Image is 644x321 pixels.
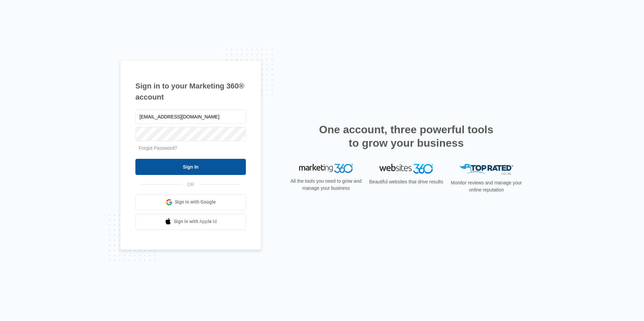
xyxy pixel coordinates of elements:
img: Top Rated Local [459,164,513,175]
a: Sign in with Google [135,194,246,210]
p: Monitor reviews and manage your online reputation [449,179,524,193]
input: Email [135,110,246,124]
input: Sign In [135,159,246,175]
span: Sign in with Google [175,199,216,206]
a: Sign in with Apple Id [135,214,246,230]
span: OR [183,181,199,188]
a: Forgot Password? [139,145,177,151]
p: Beautiful websites that drive results [368,178,444,185]
p: All the tools you need to grow and manage your business [288,178,364,192]
span: Sign in with Apple Id [174,218,217,225]
img: Marketing 360 [299,164,353,173]
h1: Sign in to your Marketing 360® account [135,80,246,103]
h2: One account, three powerful tools to grow your business [317,123,495,150]
img: Websites 360 [379,164,433,174]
